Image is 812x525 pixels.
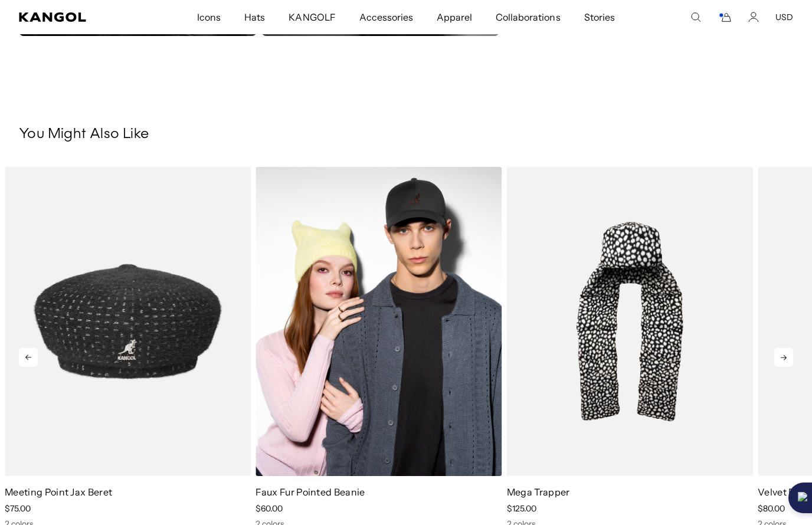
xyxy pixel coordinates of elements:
img: Meeting Point Jax Beret [5,167,251,476]
span: $75.00 [5,503,31,514]
h3: You Might Also Like [19,126,793,143]
img: Faux Fur Pointed Beanie [256,167,502,476]
img: Mega Trapper [507,167,753,476]
button: USD [775,12,793,22]
span: $125.00 [507,503,536,514]
a: Kangol [19,12,130,22]
span: $60.00 [256,503,283,514]
a: Account [748,12,759,22]
a: Meeting Point Jax Beret [5,486,112,498]
button: Cart [718,12,732,22]
a: Mega Trapper [507,486,570,498]
summary: Search here [690,12,701,22]
span: $80.00 [758,503,785,514]
a: Faux Fur Pointed Beanie [256,486,365,498]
